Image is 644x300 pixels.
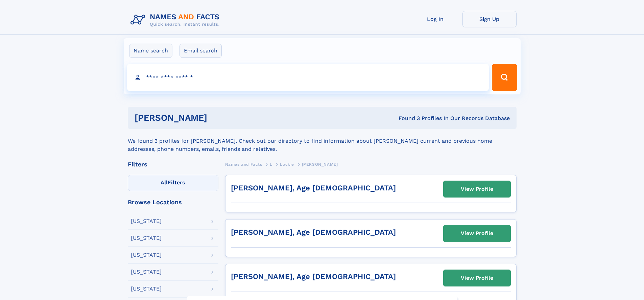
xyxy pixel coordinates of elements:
div: View Profile [461,270,493,286]
label: Filters [128,175,218,191]
span: Lockie [280,162,294,167]
div: We found 3 profiles for [PERSON_NAME]. Check out our directory to find information about [PERSON_... [128,129,517,153]
label: Email search [180,44,222,58]
div: Found 3 Profiles In Our Records Database [303,115,510,122]
a: Lockie [280,160,294,168]
div: View Profile [461,226,493,241]
div: [US_STATE] [131,269,162,275]
a: Names and Facts [225,160,262,168]
div: [US_STATE] [131,286,162,292]
span: All [161,179,168,186]
a: View Profile [444,225,510,241]
h1: [PERSON_NAME] [135,114,303,122]
span: L [270,162,272,167]
input: search input [127,64,489,91]
div: View Profile [461,181,493,197]
div: Filters [128,161,218,167]
span: [PERSON_NAME] [302,162,338,167]
div: [US_STATE] [131,235,162,241]
a: L [270,160,272,168]
a: [PERSON_NAME], Age [DEMOGRAPHIC_DATA] [231,184,396,192]
label: Name search [129,44,172,58]
button: Search Button [492,64,517,91]
a: Sign Up [462,11,517,27]
a: View Profile [444,270,510,286]
a: [PERSON_NAME], Age [DEMOGRAPHIC_DATA] [231,228,396,236]
a: View Profile [444,181,510,197]
a: Log In [408,11,462,27]
img: Logo Names and Facts [128,11,225,29]
div: Browse Locations [128,199,218,205]
div: [US_STATE] [131,252,162,258]
a: [PERSON_NAME], Age [DEMOGRAPHIC_DATA] [231,272,396,281]
div: [US_STATE] [131,218,162,224]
